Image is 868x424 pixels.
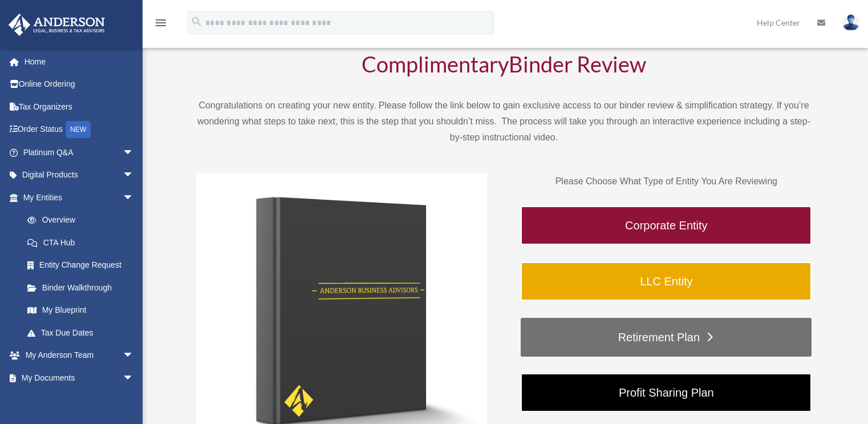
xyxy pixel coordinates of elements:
a: Online Ordering [8,73,151,96]
span: arrow_drop_down [123,164,145,187]
p: Please Choose What Type of Entity You Are Reviewing [521,173,812,189]
a: Binder Walkthrough [16,276,145,299]
span: arrow_drop_down [123,141,145,164]
a: LLC Entity [521,262,812,301]
a: Overview [16,209,151,232]
i: menu [154,16,168,30]
a: Tax Due Dates [16,321,151,344]
a: CTA Hub [16,231,151,254]
a: Retirement Plan [521,318,812,357]
a: Profit Sharing Plan [521,373,812,412]
a: My Anderson Teamarrow_drop_down [8,344,151,367]
span: arrow_drop_down [123,344,145,368]
a: My Documentsarrow_drop_down [8,366,151,389]
span: arrow_drop_down [123,186,145,209]
a: My Blueprint [16,299,151,322]
img: Anderson Advisors Platinum Portal [5,14,108,36]
a: Order StatusNEW [8,118,151,142]
a: My Entitiesarrow_drop_down [8,186,151,209]
a: Home [8,50,151,73]
i: search [190,15,203,28]
a: Corporate Entity [521,206,812,245]
div: NEW [66,121,91,138]
a: Tax Organizers [8,95,151,118]
span: Complimentary [362,51,509,77]
p: Congratulations on creating your new entity. Please follow the link below to gain exclusive acces... [196,98,812,146]
span: Binder Review [509,51,646,77]
a: menu [154,20,168,30]
a: Platinum Q&Aarrow_drop_down [8,141,151,164]
img: User Pic [842,14,859,31]
span: arrow_drop_down [123,366,145,390]
a: Digital Productsarrow_drop_down [8,164,151,187]
a: Entity Change Request [16,254,151,277]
